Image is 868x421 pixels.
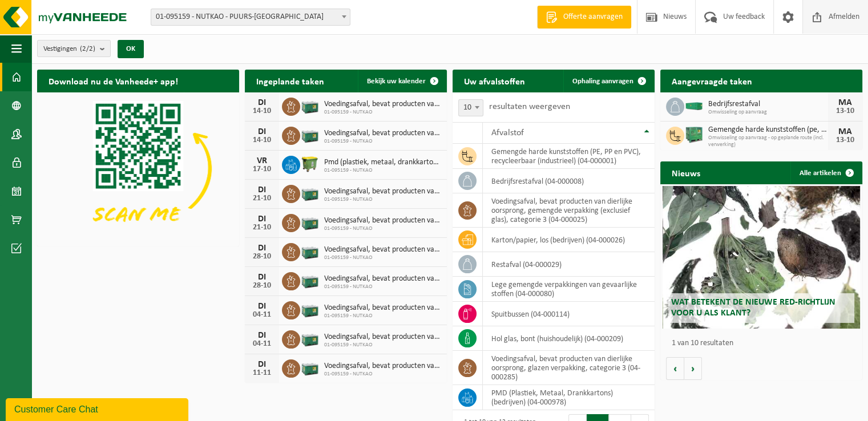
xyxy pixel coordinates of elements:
[684,125,704,144] img: PB-HB-1400-HPE-GN-01
[684,100,704,111] img: HK-XC-30-GN-00
[37,40,111,57] button: Vestigingen(2/2)
[37,92,239,244] img: Download de VHEPlus App
[43,41,95,58] span: Vestigingen
[300,96,320,115] img: PB-LB-0680-HPE-GN-01
[663,186,861,329] a: Wat betekent de nieuwe RED-richtlijn voor u als klant?
[671,298,835,318] span: Wat betekent de nieuwe RED-richtlijn voor u als klant?
[251,195,273,203] div: 21-10
[300,270,320,290] img: PB-LB-0680-HPE-GN-01
[300,212,320,232] img: PB-LB-0680-HPE-GN-01
[324,196,441,203] span: 01-095159 - NUTKAO
[251,185,273,195] div: DI
[37,70,189,92] h2: Download nu de Vanheede+ app!
[251,360,273,369] div: DI
[300,358,320,377] img: PB-LB-0680-HPE-GN-01
[483,144,655,169] td: gemengde harde kunststoffen (PE, PP en PVC), recycleerbaar (industrieel) (04-000001)
[324,371,441,378] span: 01-095159 - NUTKAO
[324,138,441,145] span: 01-095159 - NUTKAO
[790,161,861,184] a: Alle artikelen
[324,216,441,225] span: Voedingsafval, bevat producten van dierlijke oorsprong, glazen verpakking, categ...
[245,70,336,92] h2: Ingeplande taken
[324,158,441,167] span: Pmd (plastiek, metaal, drankkartons) (bedrijven)
[834,107,857,115] div: 13-10
[251,107,273,115] div: 14-10
[251,224,273,232] div: 21-10
[324,284,441,290] span: 01-095159 - NUTKAO
[483,277,655,302] td: lege gemengde verpakkingen van gevaarlijke stoffen (04-000080)
[300,154,320,173] img: WB-1100-HPE-GN-50
[251,369,273,377] div: 11-11
[483,228,655,252] td: karton/papier, los (bedrijven) (04-000026)
[458,99,483,116] span: 10
[483,193,655,228] td: voedingsafval, bevat producten van dierlijke oorsprong, gemengde verpakking (exclusief glas), cat...
[684,357,702,380] button: Volgende
[324,313,441,319] span: 01-095159 - NUTKAO
[537,6,631,29] a: Offerte aanvragen
[80,45,95,52] count: (2/2)
[324,362,441,371] span: Voedingsafval, bevat producten van dierlijke oorsprong, gemengde verpakking (exc...
[563,70,653,92] a: Ophaling aanvragen
[251,331,273,340] div: DI
[251,282,273,290] div: 28-10
[324,342,441,349] span: 01-095159 - NUTKAO
[251,214,273,224] div: DI
[660,161,712,184] h2: Nieuws
[6,396,191,421] iframe: chat widget
[708,100,828,109] span: Bedrijfsrestafval
[251,156,273,165] div: VR
[483,326,655,351] td: hol glas, bont (huishoudelijk) (04-000209)
[708,126,828,135] span: Gemengde harde kunststoffen (pe, pp en pvc), recycleerbaar (industrieel)
[300,125,320,144] img: PB-LB-0680-HPE-GN-01
[151,9,350,26] span: 01-095159 - NUTKAO - PUURS-SINT-AMANDS
[483,351,655,385] td: voedingsafval, bevat producten van dierlijke oorsprong, glazen verpakking, categorie 3 (04-000285)
[489,102,570,111] label: resultaten weergeven
[708,135,828,148] span: Omwisseling op aanvraag - op geplande route (incl. verwerking)
[251,273,273,282] div: DI
[251,244,273,253] div: DI
[572,78,633,85] span: Ophaling aanvragen
[300,241,320,261] img: PB-LB-0680-HPE-GN-01
[483,169,655,193] td: bedrijfsrestafval (04-000008)
[251,165,273,173] div: 17-10
[324,129,441,138] span: Voedingsafval, bevat producten van dierlijke oorsprong, glazen verpakking, categ...
[251,302,273,311] div: DI
[324,303,441,313] span: Voedingsafval, bevat producten van dierlijke oorsprong, gemengde verpakking (exc...
[324,225,441,232] span: 01-095159 - NUTKAO
[300,183,320,203] img: PB-LB-0680-HPE-GN-01
[453,70,536,92] h2: Uw afvalstoffen
[491,128,524,137] span: Afvalstof
[251,136,273,144] div: 14-10
[483,302,655,326] td: spuitbussen (04-000114)
[251,127,273,136] div: DI
[834,127,857,136] div: MA
[324,254,441,261] span: 01-095159 - NUTKAO
[660,70,764,92] h2: Aangevraagde taken
[483,385,655,410] td: PMD (Plastiek, Metaal, Drankkartons) (bedrijven) (04-000978)
[708,109,828,116] span: Omwisseling op aanvraag
[834,136,857,144] div: 13-10
[324,274,441,284] span: Voedingsafval, bevat producten van dierlijke oorsprong, glazen verpakking, categ...
[324,109,441,116] span: 01-095159 - NUTKAO
[324,245,441,254] span: Voedingsafval, bevat producten van dierlijke oorsprong, gemengde verpakking (exc...
[251,253,273,261] div: 28-10
[300,329,320,348] img: PB-LB-0680-HPE-GN-01
[358,70,446,92] a: Bekijk uw kalender
[459,100,483,116] span: 10
[251,98,273,107] div: DI
[300,299,320,319] img: PB-LB-0680-HPE-GN-01
[251,311,273,319] div: 04-11
[324,100,441,109] span: Voedingsafval, bevat producten van dierlijke oorsprong, gemengde verpakking (exc...
[324,167,441,174] span: 01-095159 - NUTKAO
[367,78,426,85] span: Bekijk uw kalender
[560,11,625,23] span: Offerte aanvragen
[251,340,273,348] div: 04-11
[151,9,350,25] span: 01-095159 - NUTKAO - PUURS-SINT-AMANDS
[666,357,684,380] button: Vorige
[324,187,441,196] span: Voedingsafval, bevat producten van dierlijke oorsprong, gemengde verpakking (exc...
[834,98,857,107] div: MA
[324,333,441,342] span: Voedingsafval, bevat producten van dierlijke oorsprong, glazen verpakking, categ...
[118,40,144,58] button: OK
[483,252,655,277] td: restafval (04-000029)
[672,339,857,347] p: 1 van 10 resultaten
